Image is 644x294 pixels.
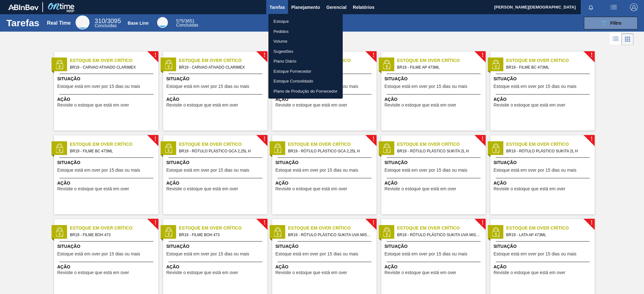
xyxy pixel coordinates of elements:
[268,27,343,37] a: Pedidos
[268,76,343,86] a: Estoque Consolidado
[268,46,343,57] a: Sugestões
[268,56,343,66] a: Plano Diário
[268,36,343,46] a: Volume
[268,16,343,27] a: Estoque
[268,66,343,77] a: Estoque Fornecedor
[268,86,343,96] a: Plano de Produção do Fornecedor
